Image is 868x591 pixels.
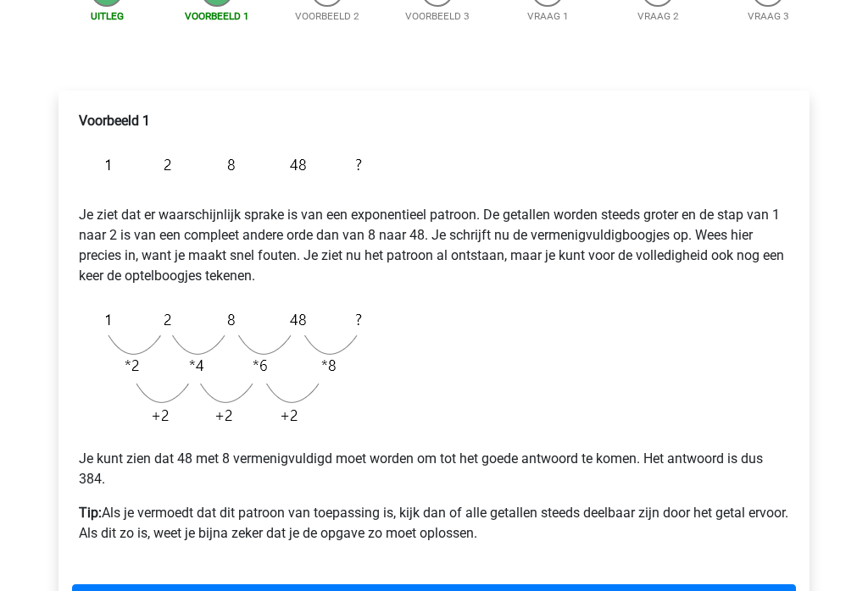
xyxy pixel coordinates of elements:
img: Exponential_Example_1.png [79,145,370,185]
a: Voorbeeld 1 [185,10,249,22]
p: Als je vermoedt dat dit patroon van toepassing is, kijk dan of alle getallen steeds deelbaar zijn... [79,503,789,544]
a: Voorbeeld 2 [295,10,359,22]
b: Tip: [79,505,102,521]
a: Voorbeeld 3 [405,10,470,22]
a: Vraag 2 [637,10,679,22]
a: Vraag 1 [527,10,569,22]
img: Exponential_Example_1_2.png [79,300,370,435]
b: Voorbeeld 1 [79,113,150,129]
a: Uitleg [91,10,124,22]
p: Je kunt zien dat 48 met 8 vermenigvuldigd moet worden om tot het goede antwoord te komen. Het ant... [79,449,789,489]
p: Je ziet dat er waarschijnlijk sprake is van een exponentieel patroon. De getallen worden steeds g... [79,185,789,286]
a: Vraag 3 [748,10,789,22]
